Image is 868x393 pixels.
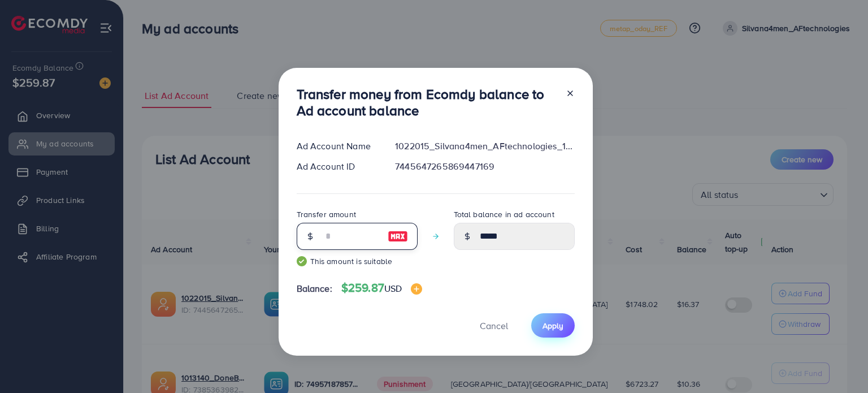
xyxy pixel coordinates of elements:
[531,313,575,338] button: Apply
[341,281,423,295] h4: $259.87
[288,160,387,173] div: Ad Account ID
[297,86,557,119] h3: Transfer money from Ecomdy balance to Ad account balance
[454,209,554,220] label: Total balance in ad account
[542,320,563,331] span: Apply
[288,140,387,153] div: Ad Account Name
[388,230,408,243] img: image
[386,140,583,153] div: 1022015_Silvana4men_AFtechnologies_1733574856174
[384,282,402,295] span: USD
[480,319,508,332] span: Cancel
[297,256,307,266] img: guide
[297,256,418,267] small: This amount is suitable
[466,313,522,338] button: Cancel
[820,342,860,385] iframe: Chat
[411,283,422,295] img: image
[297,282,332,295] span: Balance:
[297,209,356,220] label: Transfer amount
[386,160,583,173] div: 7445647265869447169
